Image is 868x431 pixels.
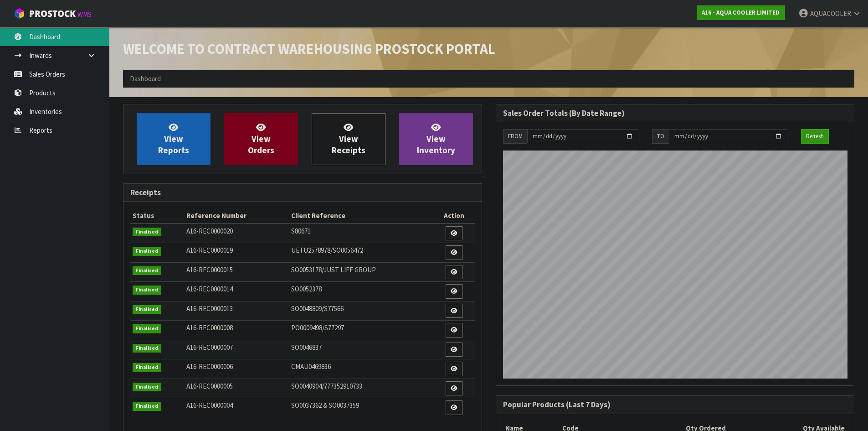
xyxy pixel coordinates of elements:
[652,129,669,144] div: TO
[186,265,233,274] span: A16-REC0000015
[291,343,322,352] span: SO0046837
[291,227,311,235] span: S80671
[133,383,161,392] span: Finalised
[312,113,385,165] a: ViewReceipts
[503,400,847,409] h3: Popular Products (Last 7 Days)
[291,304,344,313] span: SO0048809/S77566
[291,382,362,390] span: SO0040904/777352910733
[130,74,161,83] span: Dashboard
[434,208,474,223] th: Action
[186,227,233,235] span: A16-REC0000020
[186,362,233,371] span: A16-REC0000006
[133,324,161,333] span: Finalised
[133,228,161,237] span: Finalised
[133,305,161,314] span: Finalised
[77,10,92,19] small: WMS
[186,401,233,410] span: A16-REC0000004
[133,286,161,295] span: Finalised
[332,122,365,156] span: View Receipts
[289,208,434,223] th: Client Reference
[14,8,25,19] img: cube-alt.png
[399,113,473,165] a: ViewInventory
[186,343,233,352] span: A16-REC0000007
[291,323,344,332] span: PO0009498/S77297
[133,402,161,411] span: Finalised
[133,266,161,275] span: Finalised
[291,401,359,410] span: SO0037362 & SO0037359
[291,246,363,254] span: UETU2578978/SO0056472
[133,344,161,353] span: Finalised
[503,129,527,144] div: FROM
[130,188,475,197] h3: Receipts
[291,285,322,293] span: SO0052378
[291,265,376,274] span: SO0053178/JUST LIFE GROUP
[248,122,274,156] span: View Orders
[417,122,455,156] span: View Inventory
[186,246,233,254] span: A16-REC0000019
[184,208,289,223] th: Reference Number
[137,113,211,165] a: ViewReports
[186,382,233,390] span: A16-REC0000005
[130,208,184,223] th: Status
[186,285,233,293] span: A16-REC0000014
[29,8,76,20] span: ProStock
[133,247,161,256] span: Finalised
[186,323,233,332] span: A16-REC0000008
[702,9,780,16] strong: A16 - AQUA COOLER LIMITED
[186,304,233,313] span: A16-REC0000013
[291,362,331,371] span: CMAU0469836
[224,113,298,165] a: ViewOrders
[801,129,829,144] button: Refresh
[810,9,851,18] span: AQUACOOLER
[158,122,189,156] span: View Reports
[503,109,847,118] h3: Sales Order Totals (By Date Range)
[133,363,161,372] span: Finalised
[123,40,495,58] span: Welcome to Contract Warehousing ProStock Portal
